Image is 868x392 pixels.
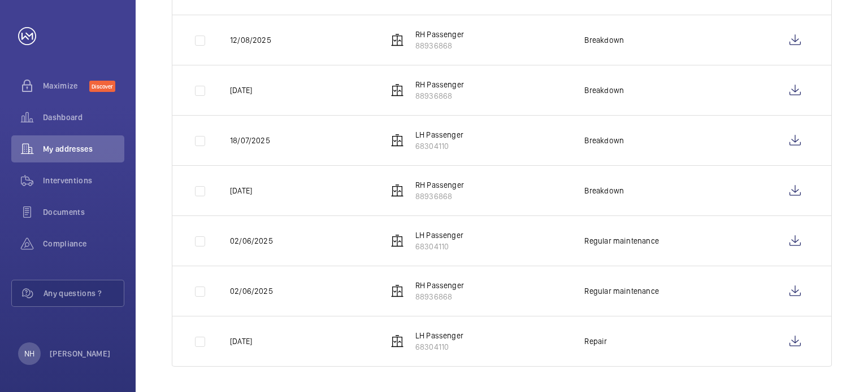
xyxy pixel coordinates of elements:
img: elevator.svg [390,234,404,248]
p: Regular maintenance [584,285,658,297]
p: 88936868 [415,90,464,102]
p: [DATE] [230,185,252,196]
p: Repair [584,336,607,347]
span: Dashboard [43,112,124,123]
p: RH Passenger [415,179,464,191]
p: LH Passenger [415,330,463,341]
span: Documents [43,206,124,218]
p: RH Passenger [415,280,464,291]
p: Breakdown [584,85,624,96]
p: LH Passenger [415,129,463,140]
p: [PERSON_NAME] [50,348,111,359]
p: 88936868 [415,191,464,202]
p: 68304110 [415,341,463,353]
p: RH Passenger [415,79,464,90]
img: elevator.svg [390,284,404,298]
p: [DATE] [230,85,252,96]
p: [DATE] [230,336,252,347]
span: Interventions [43,175,124,186]
p: Regular maintenance [584,235,658,246]
p: Breakdown [584,34,624,46]
span: Any questions ? [44,288,124,299]
p: 88936868 [415,40,464,51]
span: My addresses [43,143,124,155]
img: elevator.svg [390,334,404,348]
p: 02/06/2025 [230,285,273,297]
img: elevator.svg [390,134,404,147]
span: Maximize [43,80,89,91]
span: Discover [89,81,115,92]
p: 02/06/2025 [230,235,273,246]
p: 88936868 [415,291,464,302]
p: Breakdown [584,135,624,146]
p: Breakdown [584,185,624,196]
p: 68304110 [415,241,463,252]
p: 68304110 [415,140,463,152]
img: elevator.svg [390,184,404,197]
img: elevator.svg [390,33,404,47]
p: 12/08/2025 [230,34,271,46]
span: Compliance [43,238,124,249]
p: LH Passenger [415,230,463,241]
p: 18/07/2025 [230,135,270,146]
img: elevator.svg [390,83,404,97]
p: NH [24,348,34,359]
p: RH Passenger [415,29,464,40]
